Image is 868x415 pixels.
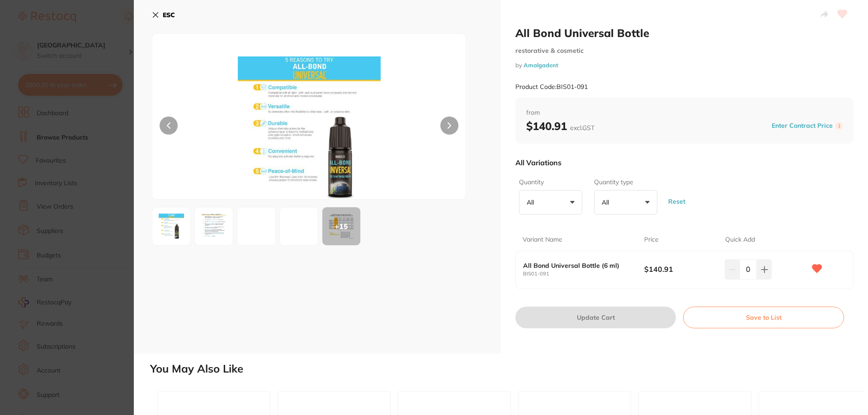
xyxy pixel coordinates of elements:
button: All [594,190,657,214]
label: i [835,122,843,130]
button: +15 [322,207,361,246]
p: All [527,198,538,206]
a: Amalgadent [524,61,558,69]
label: Quantity type [594,178,655,187]
button: ESC [152,7,175,23]
span: excl. GST [570,124,594,132]
img: anBn [283,219,297,233]
p: Price [644,235,659,244]
b: All Bond Universal Bottle (6 ml) [523,262,632,269]
img: anBn [240,219,255,233]
p: All [602,198,613,206]
p: All Variations [515,158,561,167]
h2: All Bond Universal Bottle [515,26,854,40]
label: Quantity [519,178,580,187]
img: anBn [198,210,230,242]
button: Enter Contract Price [769,121,835,130]
button: Save to List [683,307,844,328]
button: All [519,190,582,214]
small: BIS01-091 [523,271,644,277]
small: Product Code: BIS01-091 [515,83,588,91]
img: anBn [155,210,188,242]
b: $140.91 [526,119,594,133]
b: ESC [163,11,175,19]
small: restorative & cosmetic [515,47,854,55]
h2: You May Also Like [150,363,864,375]
img: anBn [215,56,403,199]
p: Variant Name [523,235,562,244]
b: $140.91 [644,264,717,274]
div: + 15 [322,207,360,245]
p: Quick Add [725,235,755,244]
small: by [515,62,854,69]
button: Reset [665,185,688,218]
span: from [526,108,843,117]
button: Update Cart [515,307,676,328]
